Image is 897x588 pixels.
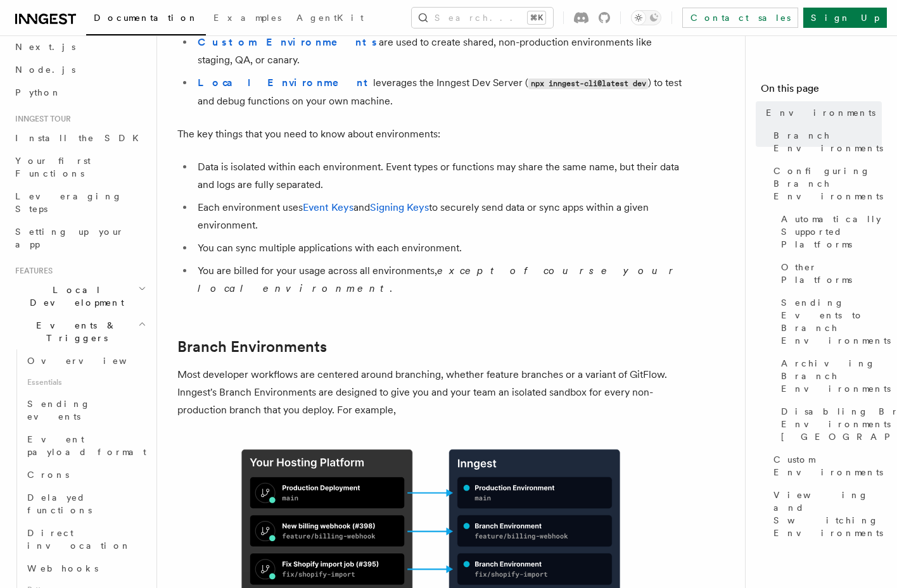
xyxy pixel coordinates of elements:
a: Crons [22,463,149,486]
span: Examples [213,13,281,23]
span: Delayed functions [27,492,92,515]
span: Viewing and Switching Environments [773,489,883,539]
a: Configuring Branch Environments [768,160,882,208]
p: Most developer workflows are centered around branching, whether feature branches or a variant of ... [177,366,684,419]
span: AgentKit [296,13,364,23]
span: Configuring Branch Environments [773,165,883,203]
span: Overview [27,356,158,366]
span: Sending events [27,399,91,422]
a: Environments [761,101,882,124]
li: You can sync multiple applications with each environment. [194,239,684,257]
span: Crons [27,470,69,480]
span: Python [15,87,61,97]
a: Setting up your app [10,220,149,256]
span: Node.js [15,65,75,75]
span: Other Platforms [781,261,882,286]
a: Documentation [86,4,206,35]
a: Local Environment [198,77,373,89]
kbd: ⌘K [528,11,545,24]
a: Automatically Supported Platforms [776,208,882,256]
span: Webhooks [27,563,98,573]
li: leverages the Inngest Dev Server ( ) to test and debug functions on your own machine. [194,74,684,110]
button: Search...⌘K [412,8,553,28]
span: Direct invocation [27,528,131,551]
a: Branch Environments [177,338,327,356]
a: Disabling Branch Environments in [GEOGRAPHIC_DATA] [776,400,882,448]
a: Webhooks [22,557,149,580]
a: Overview [22,349,149,372]
span: Install the SDK [15,133,146,143]
span: Documentation [94,13,198,23]
a: Sending events [22,392,149,428]
li: are used to create shared, non-production environments like staging, QA, or canary. [194,34,684,69]
span: Automatically Supported Platforms [781,213,882,251]
span: Inngest tour [10,114,71,124]
h4: On this page [761,81,882,101]
span: Event payload format [27,434,146,457]
span: Environments [766,106,875,119]
a: Python [10,81,149,104]
li: You are billed for your usage across all environments, . [194,262,684,297]
a: Contact sales [682,8,798,28]
span: Setting up your app [15,227,124,249]
button: Local Development [10,278,149,314]
span: Leveraging Steps [15,191,122,214]
a: Branch Environments [768,124,882,160]
a: Signing Keys [370,201,429,213]
code: npx inngest-cli@latest dev [528,78,648,89]
li: Each environment uses and to securely send data or sync apps within a given environment. [194,199,684,234]
a: Delayed functions [22,486,149,522]
a: Custom Environments [198,36,379,48]
a: Leveraging Steps [10,185,149,220]
span: Sending Events to Branch Environments [781,296,891,347]
a: Next.js [10,35,149,58]
a: Custom Environments [768,448,882,484]
span: Essentials [22,372,149,392]
span: Custom Environments [773,453,883,479]
span: Next.js [15,42,75,52]
a: Archiving Branch Environments [776,352,882,400]
button: Toggle dark mode [631,10,661,25]
a: Your first Functions [10,149,149,185]
em: except of course your local environment [198,265,678,294]
a: Direct invocation [22,522,149,557]
a: Sign Up [803,8,887,28]
a: Examples [206,4,289,34]
a: Other Platforms [776,256,882,291]
a: Event Keys [303,201,353,213]
a: Node.js [10,58,149,81]
li: Data is isolated within each environment. Event types or functions may share the same name, but t... [194,158,684,194]
span: Events & Triggers [10,319,138,344]
p: The key things that you need to know about environments: [177,125,684,143]
a: Event payload format [22,428,149,463]
a: Viewing and Switching Environments [768,484,882,544]
span: Archiving Branch Environments [781,357,891,395]
span: Features [10,266,53,276]
button: Events & Triggers [10,314,149,349]
span: Your first Functions [15,156,91,178]
span: Local Development [10,284,138,309]
a: Install the SDK [10,127,149,149]
a: AgentKit [289,4,371,34]
a: Sending Events to Branch Environments [776,291,882,352]
span: Branch Environments [773,129,883,154]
